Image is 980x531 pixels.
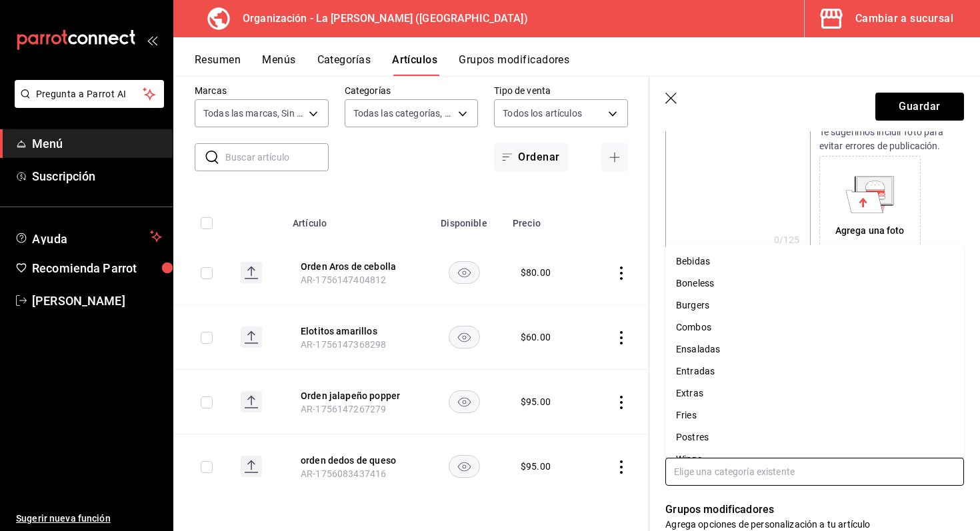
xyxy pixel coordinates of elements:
[423,198,505,241] th: Disponible
[301,389,407,402] button: edit-product-location
[665,502,964,518] p: Grupos modificadores
[665,458,964,486] input: Elige una categoría existente
[262,53,295,76] button: Menús
[855,9,953,28] div: Cambiar a sucursal
[665,448,964,470] li: Wings
[285,198,423,241] th: Artículo
[232,11,528,27] h3: Organización - La [PERSON_NAME] ([GEOGRAPHIC_DATA])
[392,53,437,76] button: Artículos
[823,159,917,254] div: Agrega una foto
[449,390,480,413] button: availability-product
[301,324,407,338] button: edit-product-location
[353,107,454,120] span: Todas las categorías, Sin categoría
[665,360,964,382] li: Entradas
[459,53,569,76] button: Grupos modificadores
[494,143,567,171] button: Ordenar
[835,224,905,238] div: Agrega una foto
[615,331,628,344] button: actions
[665,338,964,360] li: Ensaladas
[32,259,162,277] span: Recomienda Parrot
[665,316,964,338] li: Combos
[32,229,145,245] span: Ayuda
[195,86,329,95] label: Marcas
[203,107,304,120] span: Todas las marcas, Sin marca
[36,87,143,101] span: Pregunta a Parrot AI
[15,80,164,108] button: Pregunta a Parrot AI
[301,468,386,479] span: AR-1756083437416
[449,455,480,478] button: availability-product
[665,404,964,426] li: Fries
[665,518,964,531] p: Agrega opciones de personalización a tu artículo
[665,426,964,448] li: Postres
[615,396,628,409] button: actions
[503,107,582,120] span: Todos los artículos
[301,339,386,350] span: AR-1756147368298
[615,266,628,280] button: actions
[521,395,551,408] div: $ 95.00
[9,97,164,111] a: Pregunta a Parrot AI
[449,326,480,348] button: availability-product
[521,266,551,279] div: $ 80.00
[345,86,479,95] label: Categorías
[301,404,386,414] span: AR-1756147267279
[521,460,551,473] div: $ 95.00
[665,382,964,404] li: Extras
[615,460,628,474] button: actions
[301,260,407,273] button: edit-product-location
[16,512,162,526] span: Sugerir nueva función
[774,233,800,247] div: 0 /125
[665,251,964,272] li: Bebidas
[521,330,551,344] div: $ 60.00
[317,53,371,76] button: Categorías
[494,86,628,95] label: Tipo de venta
[301,454,407,467] button: edit-product-location
[195,53,980,76] div: navigation tabs
[32,135,162,153] span: Menú
[32,167,162,185] span: Suscripción
[301,274,386,285] span: AR-1756147404812
[665,294,964,316] li: Burgers
[147,35,157,45] button: open_drawer_menu
[875,93,964,121] button: Guardar
[32,292,162,310] span: [PERSON_NAME]
[665,272,964,294] li: Boneless
[505,198,584,241] th: Precio
[225,144,329,171] input: Buscar artículo
[195,53,241,76] button: Resumen
[449,261,480,284] button: availability-product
